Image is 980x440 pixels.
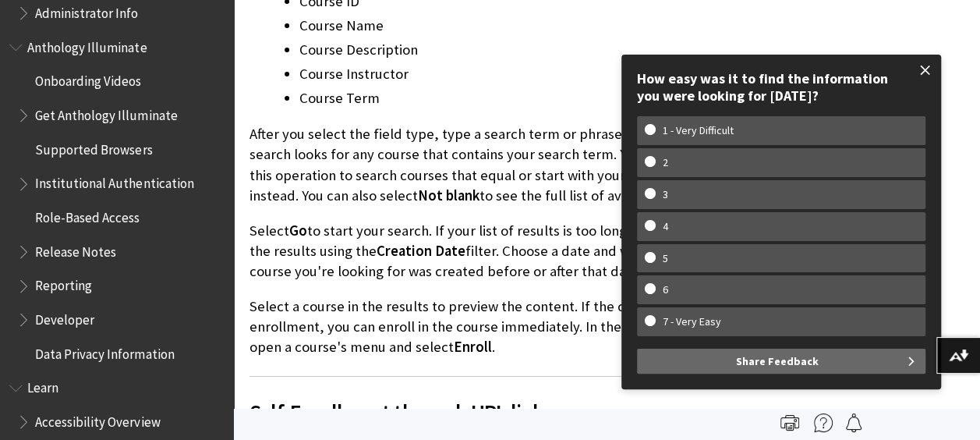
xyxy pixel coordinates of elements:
[645,220,686,233] w-span: 4
[299,63,734,85] li: Course Instructor
[844,413,863,432] img: Follow this page
[418,186,479,204] span: Not blank
[637,70,925,104] div: How easy was it to find the information you were looking for [DATE]?
[249,296,734,358] p: Select a course in the results to preview the content. If the course allows self-enrollment, you ...
[35,239,116,260] span: Release Notes
[637,349,925,374] button: Share Feedback
[249,221,734,282] p: Select to start your search. If your list of results is too long, you can refine the results usin...
[35,341,174,362] span: Data Privacy Information
[377,242,465,260] span: Creation Date
[249,124,734,206] p: After you select the field type, type a search term or phrase. By default, the search looks for a...
[780,413,799,432] img: Print
[736,349,819,374] span: Share Feedback
[27,34,147,55] span: Anthology Illuminate
[814,413,833,432] img: More help
[35,102,177,123] span: Get Anthology Illuminate
[454,338,492,356] span: Enroll
[9,34,225,367] nav: Book outline for Anthology Illuminate
[645,188,686,201] w-span: 3
[249,396,734,428] span: Self-Enrollment through URL link
[35,307,94,328] span: Developer
[35,171,193,192] span: Institutional Authentication
[35,409,160,430] span: Accessibility Overview
[645,283,686,296] w-span: 6
[645,124,752,137] w-span: 1 - Very Difficult
[299,15,734,37] li: Course Name
[299,39,734,61] li: Course Description
[35,69,141,90] span: Onboarding Videos
[645,315,739,328] w-span: 7 - Very Easy
[299,87,734,109] li: Course Term
[27,375,58,396] span: Learn
[35,137,152,158] span: Supported Browsers
[35,204,140,225] span: Role-Based Access
[35,273,92,294] span: Reporting
[289,222,307,240] span: Go
[645,156,686,169] w-span: 2
[645,252,686,265] w-span: 5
